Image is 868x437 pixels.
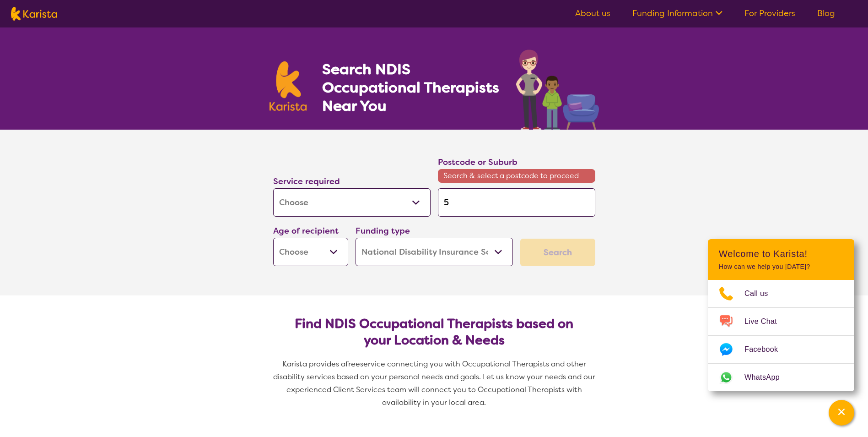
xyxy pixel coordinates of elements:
[11,7,57,21] img: Karista logo
[719,263,843,271] p: How can we help you [DATE]?
[744,371,791,384] span: WhatsApp
[438,188,595,217] input: Type
[744,343,789,356] span: Facebook
[817,8,835,19] a: Blog
[280,316,588,349] h2: Find NDIS Occupational Therapists based on your Location & Needs
[516,49,599,130] img: occupational-therapy
[829,400,854,426] button: Channel Menu
[270,61,307,111] img: Karista logo
[719,248,843,259] h2: Welcome to Karista!
[708,239,854,391] div: Channel Menu
[744,287,779,300] span: Call us
[282,359,345,369] span: Karista provides a
[322,60,500,115] h1: Search NDIS Occupational Therapists Near You
[708,364,854,391] a: Web link opens in a new tab.
[345,359,360,369] span: free
[575,8,610,19] a: About us
[438,169,595,183] span: Search & select a postcode to proceed
[273,176,340,187] label: Service required
[273,225,339,236] label: Age of recipient
[438,157,518,168] label: Postcode or Suburb
[356,225,410,236] label: Funding type
[708,280,854,391] ul: Choose channel
[744,8,795,19] a: For Providers
[273,359,597,407] span: service connecting you with Occupational Therapists and other disability services based on your p...
[632,8,722,19] a: Funding Information
[744,315,788,328] span: Live Chat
